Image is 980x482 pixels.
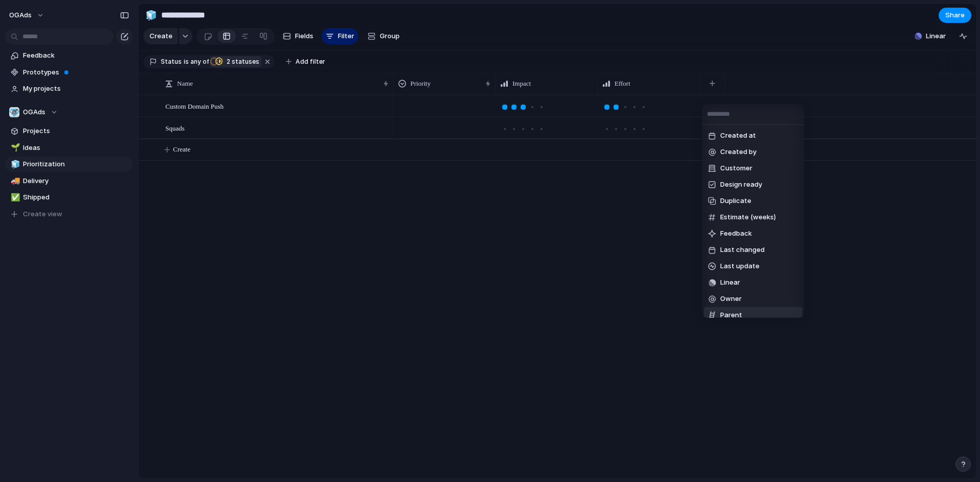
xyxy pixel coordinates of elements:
span: Owner [720,294,742,304]
span: Parent [720,310,742,320]
span: Estimate (weeks) [720,212,776,222]
span: Duplicate [720,196,751,206]
span: Design ready [720,180,762,190]
span: Feedback [720,229,752,239]
span: Customer [720,163,752,173]
span: Created at [720,131,756,141]
span: Last update [720,261,759,271]
span: Created by [720,147,756,157]
span: Last changed [720,245,765,255]
span: Linear [720,277,740,288]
